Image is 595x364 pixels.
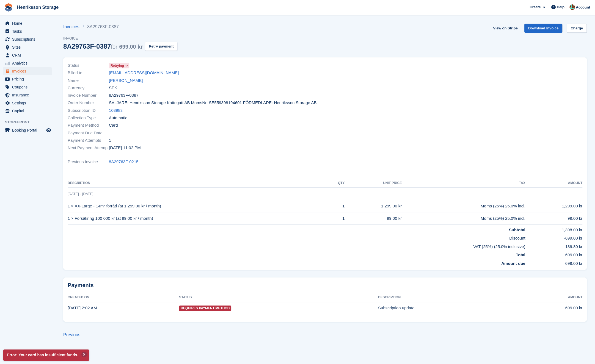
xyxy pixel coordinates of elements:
[68,62,109,69] span: Status
[119,44,143,50] span: 699.00 kr
[3,67,52,75] a: menu
[68,159,109,165] span: Previous Invoice
[45,127,52,134] a: Preview store
[63,24,83,30] a: Invoices
[68,233,525,241] td: Discount
[12,91,45,99] span: Insurance
[557,4,564,10] span: Help
[12,59,45,67] span: Analytics
[63,332,80,337] a: Previous
[68,115,109,121] span: Collection Type
[517,293,582,302] th: Amount
[12,83,45,91] span: Coupons
[3,27,52,35] a: menu
[63,24,177,30] nav: breadcrumbs
[402,179,525,188] th: Tax
[3,107,52,115] a: menu
[326,200,345,212] td: 1
[3,91,52,99] a: menu
[12,20,45,27] span: Home
[326,212,345,225] td: 1
[524,24,563,33] a: Download Invoice
[3,43,52,51] a: menu
[68,241,525,250] td: VAT (25%) (25.0% inclusive)
[68,122,109,129] span: Payment Method
[12,35,45,43] span: Subscriptions
[525,224,582,233] td: 1,398.00 kr
[68,137,109,144] span: Payment Attempts
[517,302,582,314] td: 699.00 kr
[68,100,109,106] span: Order Number
[516,252,525,257] strong: Total
[12,43,45,51] span: Sites
[109,159,139,165] a: 8A29763F-0215
[109,137,111,144] span: 1
[68,130,109,136] span: Payment Due Date
[525,250,582,258] td: 699.00 kr
[491,24,520,33] a: View on Stripe
[179,305,231,311] span: Requires Payment Method
[68,305,97,310] time: 2025-09-30 00:02:33 UTC
[501,261,525,266] strong: Amount due
[345,179,402,188] th: Unit Price
[68,282,582,289] h2: Payments
[68,70,109,76] span: Billed to
[3,59,52,67] a: menu
[567,24,587,33] a: Charge
[12,75,45,83] span: Pricing
[109,70,179,76] a: [EMAIL_ADDRESS][DOMAIN_NAME]
[3,126,52,134] a: menu
[68,85,109,91] span: Currency
[12,107,45,115] span: Capital
[569,4,575,10] img: Isak Martinelle
[63,36,177,41] span: Invoice
[68,145,109,151] span: Next Payment Attempt
[12,126,45,134] span: Booking Portal
[109,115,127,121] span: Automatic
[68,107,109,114] span: Subscription ID
[109,100,316,106] span: SÄLJARE: Henriksson Storage Kattegatt AB MomsNr: SE559398194601 FÖRMEDLARE: Henriksson Storage AB
[525,179,582,188] th: Amount
[63,43,143,50] div: 8A29763F-0387
[345,212,402,225] td: 99.00 kr
[68,92,109,99] span: Invoice Number
[109,62,129,69] a: Retrying
[68,192,93,196] span: [DATE] - [DATE]
[179,293,378,302] th: Status
[525,233,582,241] td: -699.00 kr
[378,302,517,314] td: Subscription update
[145,42,177,51] button: Retry payment
[68,293,179,302] th: Created On
[525,200,582,212] td: 1,299.00 kr
[345,200,402,212] td: 1,299.00 kr
[4,3,13,12] img: stora-icon-8386f47178a22dfd0bd8f6a31ec36ba5ce8667c1dd55bd0f319d3a0aa187defe.svg
[402,215,525,222] div: Moms (25%) 25.0% incl.
[525,241,582,250] td: 139.80 kr
[3,349,89,361] p: Error: Your card has insufficient funds.
[68,200,326,212] td: 1 × XX-Large - 14m² förråd (at 1,299.00 kr / month)
[12,99,45,107] span: Settings
[3,20,52,27] a: menu
[68,179,326,188] th: Description
[525,258,582,267] td: 699.00 kr
[109,92,139,99] span: 8A29763F-0387
[109,77,143,84] a: [PERSON_NAME]
[109,107,123,114] a: 103983
[68,212,326,225] td: 1 × Försäkring 100 000 kr (at 99.00 kr / month)
[12,67,45,75] span: Invoices
[576,5,590,10] span: Account
[12,27,45,35] span: Tasks
[509,227,525,232] strong: Subtotal
[109,85,117,91] span: SEK
[111,63,124,68] span: Retrying
[109,145,141,151] time: 2025-09-30 21:02:36 UTC
[525,212,582,225] td: 99.00 kr
[3,35,52,43] a: menu
[402,203,525,209] div: Moms (25%) 25.0% incl.
[109,122,118,129] span: Card
[378,293,517,302] th: Description
[3,99,52,107] a: menu
[3,51,52,59] a: menu
[15,3,61,12] a: Henriksson Storage
[530,4,541,10] span: Create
